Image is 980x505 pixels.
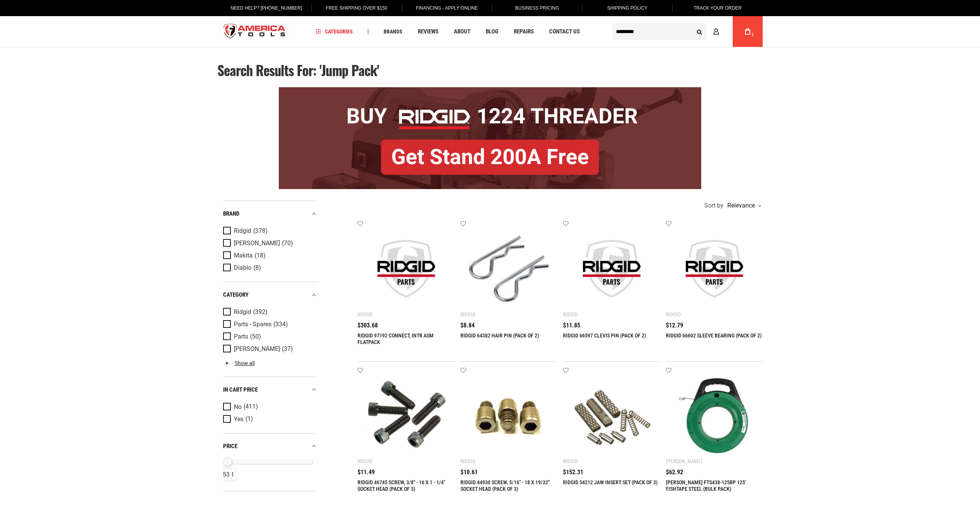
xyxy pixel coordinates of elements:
img: RIDGID 54212 JAW INSERT SET (PACK OF 3) [571,375,652,457]
div: In cart price [223,384,317,395]
div: [PERSON_NAME] [666,458,702,464]
a: Makita (18) [223,251,315,260]
button: Search [692,24,707,39]
span: 1 [752,33,754,37]
a: Categories [313,27,356,37]
span: (334) [273,321,288,327]
span: Repairs [514,29,534,35]
div: price [223,441,317,451]
span: (50) [250,333,261,340]
a: store logo [217,17,292,46]
div: Ridgid [666,311,681,317]
a: RIDGID 97192 CONNECT, INTR ASM FLATPACK [358,332,434,345]
img: GREENLEE FTS438-125BP 125' FISHTAPE STEEL (BULK PACK) [674,375,755,457]
span: (37) [282,346,293,352]
div: Ridgid [563,458,578,464]
a: RIDGID 44930 SCREW, 5/16" - 18 X 19/32" SOCKET HEAD (PACK OF 3) [460,479,550,492]
a: RIDGID 46745 SCREW, 3/8" - 16 X 1 - 1/4" SOCKET HEAD (PACK OF 5) [358,479,445,492]
img: RIDGID 66602 SLEEVE BEARING (PACK OF 2) [674,228,755,310]
span: $11.85 [563,322,580,329]
span: Yes [234,415,243,422]
div: Brand [223,209,317,219]
span: Ridgid [234,228,251,234]
span: $10.61 [460,469,478,475]
span: $152.31 [563,469,583,475]
a: Brands [380,27,406,37]
div: category [223,290,317,300]
img: RIDGID 44930 SCREW, 5/16 [468,375,550,457]
span: Reviews [418,29,439,35]
a: No (411) [223,402,315,411]
a: [PERSON_NAME] FTS438-125BP 125' FISHTAPE STEEL (BULK PACK) [666,479,746,492]
a: Repairs [510,27,537,37]
a: Show all [223,360,255,366]
span: No [234,403,242,410]
a: [PERSON_NAME] (70) [223,239,315,248]
a: Ridgid (378) [223,227,315,235]
span: $62.92 [666,469,683,475]
img: RIDGID 64382 HAIR PIN (PACK OF 2) [468,228,550,310]
span: Brands [384,29,402,34]
span: (392) [253,309,268,315]
span: Parts [234,333,248,340]
span: About [454,29,470,35]
span: [PERSON_NAME] [234,346,280,352]
span: Contact Us [549,29,580,35]
div: Ridgid [460,311,475,317]
img: RIDGID 46745 SCREW, 3/8 [365,375,447,457]
span: $303.68 [358,322,378,329]
a: Diablo (8) [223,264,315,272]
div: Ridgid [460,458,475,464]
a: Ridgid (392) [223,308,315,316]
a: About [450,27,474,37]
span: Search results for: 'jump pack' [217,60,379,80]
img: BOGO: Buy RIDGID® 1224 Threader, Get Stand 200A Free! [279,87,701,189]
span: Makita [234,252,253,259]
span: (70) [282,240,293,246]
span: Shipping Policy [607,5,647,11]
a: 1 [740,16,755,47]
div: Ridgid [358,458,372,464]
a: BOGO: Buy RIDGID® 1224 Threader, Get Stand 200A Free! [279,87,701,93]
a: RIDGID 54212 JAW INSERT SET (PACK OF 3) [563,479,658,485]
a: RIDGID 66602 SLEEVE BEARING (PACK OF 2) [666,332,762,339]
span: (378) [253,228,268,234]
span: $8.84 [460,322,475,329]
span: (1) [245,415,253,422]
span: (8) [253,264,261,271]
span: (18) [255,252,266,259]
div: Relevance [725,203,761,209]
span: Sort by [704,203,723,209]
a: Parts (50) [223,332,315,341]
a: [PERSON_NAME] (37) [223,345,315,353]
span: $11.49 [358,469,375,475]
a: RIDGID 66597 CLEVIS PIN (PACK OF 2) [563,332,646,339]
img: RIDGID 66597 CLEVIS PIN (PACK OF 2) [571,228,652,310]
span: Diablo [234,264,252,271]
div: Ridgid [358,311,372,317]
a: Contact Us [546,27,583,37]
div: Ridgid [563,311,578,317]
span: Blog [486,29,498,35]
div: Product Filters [223,201,317,491]
a: Blog [482,27,502,37]
span: Parts - Spares [234,321,271,328]
a: Yes (1) [223,415,315,423]
a: Reviews [414,27,442,37]
a: RIDGID 64382 HAIR PIN (PACK OF 2) [460,332,539,339]
span: $12.79 [666,322,683,329]
img: America Tools [217,17,292,46]
span: Ridgid [234,309,251,316]
span: (411) [243,403,258,410]
img: RIDGID 97192 CONNECT, INTR ASM FLATPACK [365,228,447,310]
span: Categories [316,29,353,34]
a: Parts - Spares (334) [223,320,315,329]
span: [PERSON_NAME] [234,240,280,247]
